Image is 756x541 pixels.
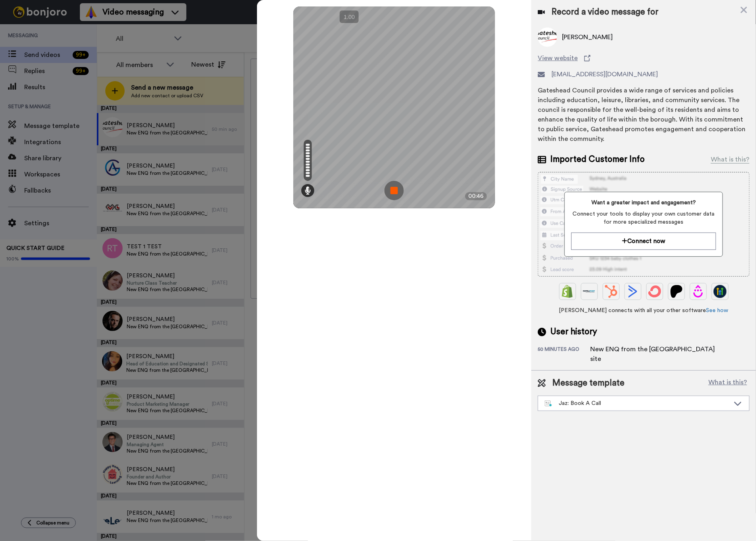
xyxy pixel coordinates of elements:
span: [EMAIL_ADDRESS][DOMAIN_NAME] [551,69,658,79]
img: ActiveCampaign [627,285,639,298]
img: ic_record_stop.svg [384,181,404,200]
a: View website [538,53,750,63]
span: View website [538,53,578,63]
img: Drip [692,285,705,298]
div: 00:46 [465,192,487,200]
img: ConvertKit [648,285,661,298]
span: Imported Customer Info [550,153,645,166]
span: Connect your tools to display your own customer data for more specialized messages [571,210,716,226]
button: What is this? [706,377,750,389]
div: Gateshead Council provides a wide range of services and policies including education, leisure, li... [538,86,750,144]
img: Patreon [670,285,683,298]
img: GoHighLevel [714,285,727,298]
img: Shopify [561,285,574,298]
div: New ENQ from the [GEOGRAPHIC_DATA] site [590,344,719,364]
img: Hubspot [605,285,618,298]
a: See how [706,308,729,313]
span: [PERSON_NAME] connects with all your other software [538,306,750,315]
img: Ontraport [583,285,596,298]
div: 50 minutes ago [538,346,590,364]
div: Jaz: Book A Call [545,399,730,407]
span: User history [550,326,597,338]
span: Want a greater impact and engagement? [571,199,716,207]
button: Connect now [571,233,716,250]
div: What is this? [711,155,750,164]
span: Message template [552,377,624,389]
img: nextgen-template.svg [545,401,552,407]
